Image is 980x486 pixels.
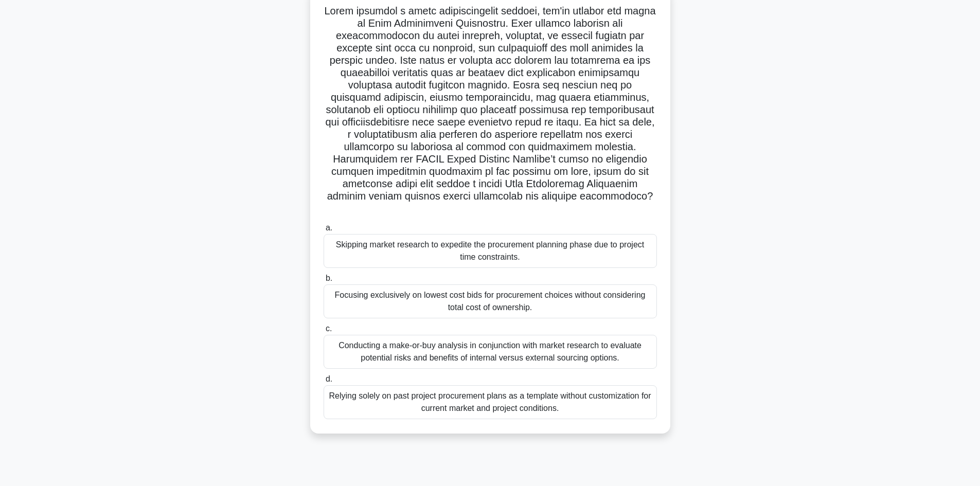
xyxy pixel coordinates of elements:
span: b. [326,274,332,282]
span: d. [326,374,332,383]
div: Relying solely on past project procurement plans as a template without customization for current ... [324,385,657,419]
span: a. [326,223,332,232]
span: c. [326,324,332,333]
div: Conducting a make-or-buy analysis in conjunction with market research to evaluate potential risks... [324,335,657,369]
div: Focusing exclusively on lowest cost bids for procurement choices without considering total cost o... [324,284,657,318]
h5: Lorem ipsumdol s ametc adipiscingelit seddoei, tem'in utlabor etd magna al Enim Adminimveni Quisn... [323,5,658,215]
div: Skipping market research to expedite the procurement planning phase due to project time constraints. [324,234,657,268]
